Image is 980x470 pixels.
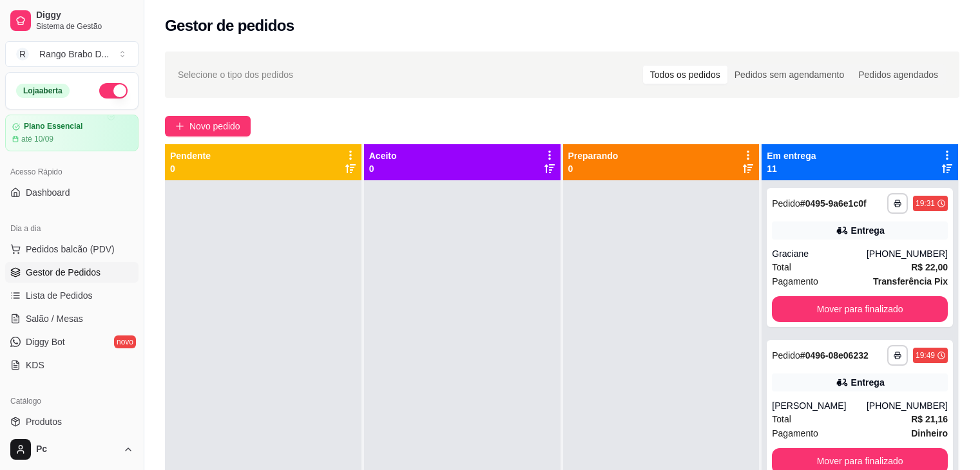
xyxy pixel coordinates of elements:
[26,312,83,325] span: Salão / Mesas
[5,5,139,36] a: DiggySistema de Gestão
[772,274,818,288] span: Pagamento
[5,434,139,465] button: Pc
[189,119,240,133] span: Novo pedido
[5,41,139,67] button: Select a team
[568,162,619,175] p: 0
[916,350,935,361] div: 19:49
[568,149,619,162] p: Preparando
[26,335,65,348] span: Diggy Bot
[911,414,948,424] strong: R$ 21,16
[24,122,82,131] article: Plano Essencial
[772,399,867,412] div: [PERSON_NAME]
[26,266,101,279] span: Gestor de Pedidos
[16,84,70,98] div: Loja aberta
[5,308,139,329] a: Salão / Mesas
[5,162,139,182] div: Acesso Rápido
[369,149,397,162] p: Aceito
[767,149,816,162] p: Em entrega
[772,426,818,440] span: Pagamento
[911,428,948,438] strong: Dinheiro
[5,182,139,203] a: Dashboard
[5,285,139,306] a: Lista de Pedidos
[911,262,948,272] strong: R$ 22,00
[39,48,109,61] div: Rango Brabo D ...
[772,247,867,260] div: Graciane
[727,66,851,84] div: Pedidos sem agendamento
[5,218,139,239] div: Dia a dia
[772,260,791,274] span: Total
[170,149,211,162] p: Pendente
[916,198,935,209] div: 19:31
[5,262,139,283] a: Gestor de Pedidos
[767,162,816,175] p: 11
[772,412,791,426] span: Total
[26,186,70,199] span: Dashboard
[21,134,53,144] article: até 10/09
[165,15,294,36] h2: Gestor de pedidos
[5,115,139,151] a: Plano Essencialaté 10/09
[873,276,948,287] strong: Transferência Pix
[26,289,93,302] span: Lista de Pedidos
[800,350,869,361] strong: # 0496-08e06232
[800,198,867,209] strong: # 0495-9a6e1c0f
[369,162,397,175] p: 0
[851,66,945,84] div: Pedidos agendados
[5,355,139,375] a: KDS
[36,21,133,32] span: Sistema de Gestão
[26,359,44,371] span: KDS
[26,243,115,256] span: Pedidos balcão (PDV)
[170,162,211,175] p: 0
[851,376,885,389] div: Entrega
[26,415,62,428] span: Produtos
[867,399,948,412] div: [PHONE_NUMBER]
[5,411,139,432] a: Produtos
[772,198,800,209] span: Pedido
[16,48,29,61] span: R
[5,391,139,411] div: Catálogo
[772,296,948,322] button: Mover para finalizado
[36,444,118,455] span: Pc
[643,66,727,84] div: Todos os pedidos
[178,68,293,82] span: Selecione o tipo dos pedidos
[99,83,128,99] button: Alterar Status
[165,116,251,136] button: Novo pedido
[5,332,139,352] a: Diggy Botnovo
[772,350,800,361] span: Pedido
[36,10,133,21] span: Diggy
[5,239,139,259] button: Pedidos balcão (PDV)
[867,247,948,260] div: [PHONE_NUMBER]
[175,122,184,131] span: plus
[851,224,885,237] div: Entrega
